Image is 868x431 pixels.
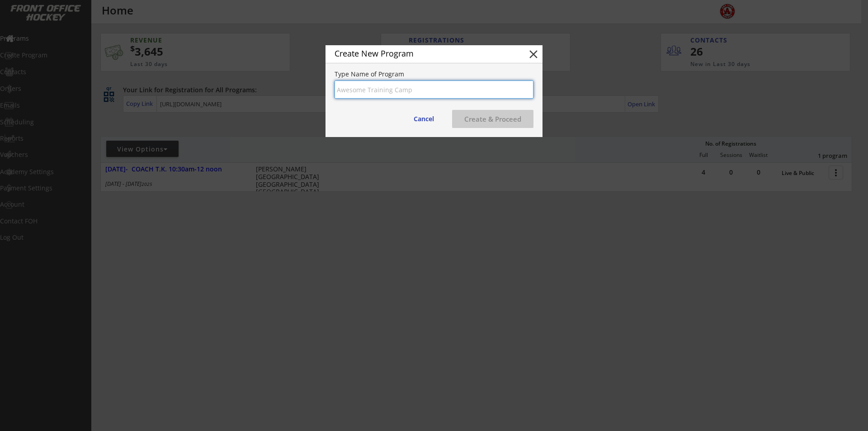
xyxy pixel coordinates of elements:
button: Cancel [405,110,443,128]
button: Create & Proceed [452,110,533,128]
div: Create New Program [335,49,513,57]
div: Type Name of Program [335,71,533,77]
input: Awesome Training Camp [335,81,533,99]
button: close [527,47,540,61]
